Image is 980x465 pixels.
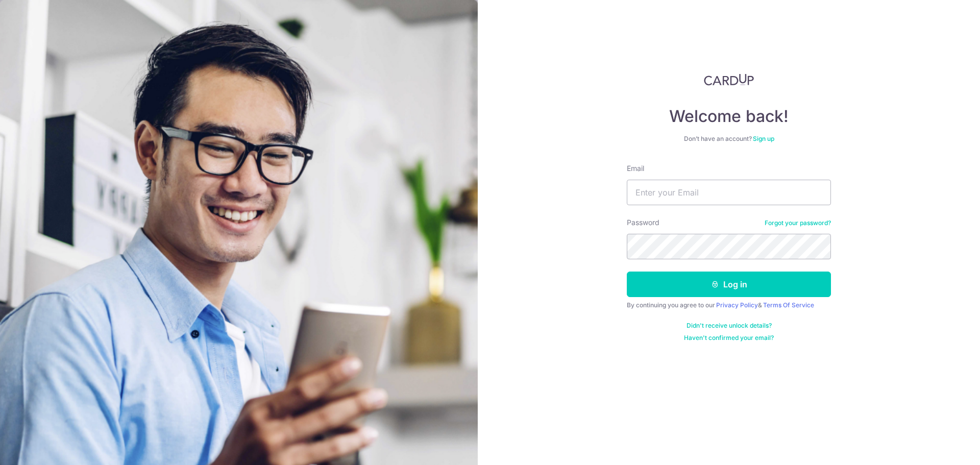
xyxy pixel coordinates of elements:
a: Haven't confirmed your email? [684,334,774,342]
img: CardUp Logo [704,74,754,86]
a: Sign up [753,135,774,142]
a: Forgot your password? [765,219,831,227]
input: Enter your Email [627,180,831,205]
a: Privacy Policy [716,301,758,309]
a: Terms Of Service [763,301,814,309]
h4: Welcome back! [627,106,831,127]
div: By continuing you agree to our & [627,301,831,309]
div: Don’t have an account? [627,135,831,143]
label: Password [627,217,659,228]
a: Didn't receive unlock details? [687,322,772,330]
button: Log in [627,272,831,297]
label: Email [627,163,644,174]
